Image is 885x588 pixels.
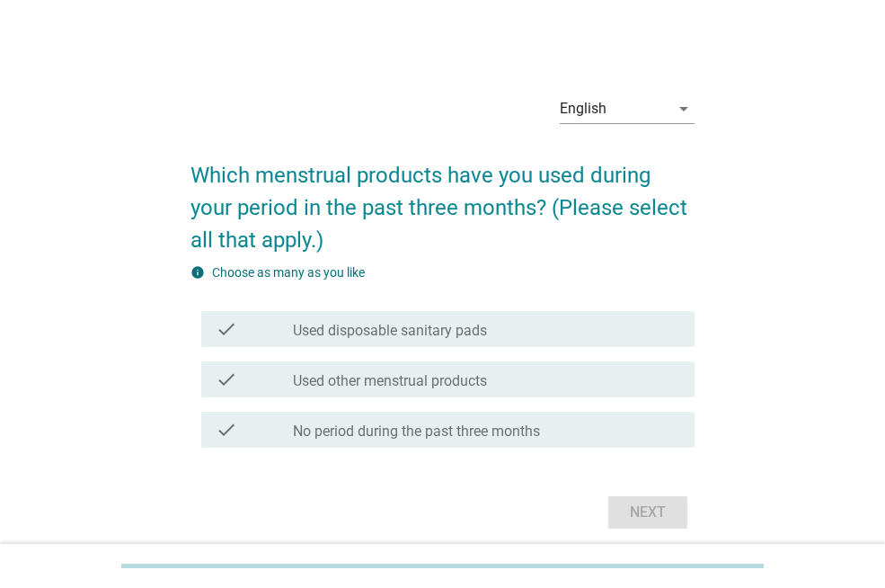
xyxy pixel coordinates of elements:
[216,419,237,441] i: check
[190,141,695,256] h2: Which menstrual products have you used during your period in the past three months? (Please selec...
[212,265,365,280] label: Choose as many as you like
[673,98,695,120] i: arrow_drop_down
[560,101,606,117] div: English
[293,372,487,390] label: Used other menstrual products
[190,265,205,280] i: info
[293,423,540,441] label: No period during the past three months
[293,322,487,340] label: Used disposable sanitary pads
[216,369,237,390] i: check
[216,318,237,340] i: check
